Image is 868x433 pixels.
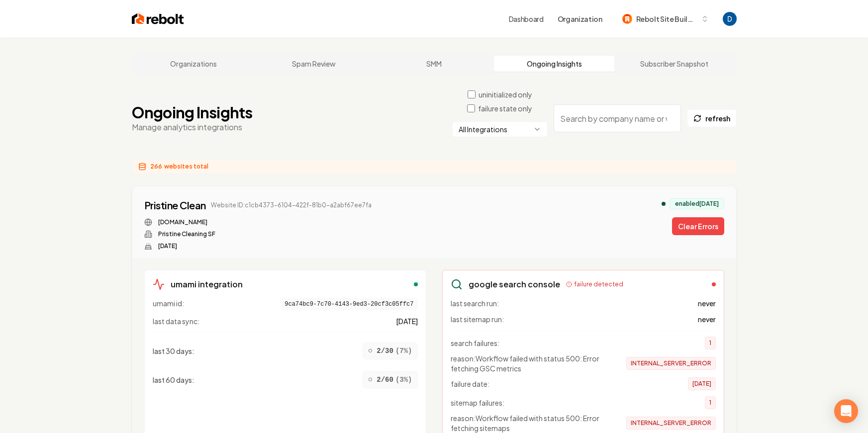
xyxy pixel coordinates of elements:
h3: google search console [469,278,560,290]
img: Rebolt Logo [132,12,184,26]
span: reason: Workflow failed with status 500: Error fetching GSC metrics [451,353,610,373]
div: 2/60 [363,371,418,388]
div: 2/30 [363,343,418,359]
a: SMM [374,56,494,72]
span: [DATE] [396,316,418,326]
span: ( 3 %) [395,375,412,385]
img: David Rice [723,12,737,26]
h3: umami integration [171,278,243,290]
a: Dashboard [509,14,544,24]
div: enabled [DATE] [670,198,724,209]
span: search failures: [451,338,499,348]
a: Pristine Clean [144,198,206,212]
a: [DOMAIN_NAME] [158,218,207,226]
a: Spam Review [254,56,374,72]
span: failure detected [574,280,623,288]
span: 1 [705,396,716,409]
span: 1 [705,337,716,349]
span: umami id: [153,298,184,310]
span: ( 7 %) [395,346,412,356]
div: analytics enabled [662,202,666,206]
span: never [698,298,716,308]
span: 9ca74bc9-7c70-4143-9ed3-20cf3c05ffc7 [281,298,417,310]
button: Clear Errors [672,217,724,235]
button: Organization [552,10,608,28]
span: Website ID: c1cb4373-6104-422f-81b0-a2abf67ee7fa [211,201,372,209]
img: Rebolt Site Builder [622,14,632,24]
a: Organizations [134,56,254,72]
span: ○ [368,345,373,357]
div: enabled [414,282,418,286]
span: last search run: [451,298,499,308]
span: INTERNAL_SERVER_ERROR [626,417,716,430]
label: failure state only [478,103,532,113]
input: Search by company name or website ID [554,104,681,132]
span: last 30 days : [153,346,194,356]
span: last sitemap run: [451,314,504,324]
span: sitemap failures: [451,398,504,408]
span: last 60 days : [153,375,194,385]
div: Website [144,218,372,226]
span: never [698,314,716,324]
button: refresh [687,109,737,127]
p: Manage analytics integrations [132,121,253,133]
span: failure date: [451,379,489,389]
span: INTERNAL_SERVER_ERROR [626,357,716,370]
span: [DATE] [688,377,716,390]
span: 266 [150,163,162,171]
h1: Ongoing Insights [132,103,253,121]
span: last data sync: [153,316,199,326]
span: Rebolt Site Builder [636,14,697,24]
span: ○ [368,374,373,386]
a: Ongoing Insights [494,56,614,72]
span: reason: Workflow failed with status 500: Error fetching sitemaps [451,413,610,433]
label: uninitialized only [479,89,532,99]
a: Subscriber Snapshot [614,56,735,72]
button: Open user button [723,12,737,26]
div: Open Intercom Messenger [834,399,858,423]
span: websites total [164,163,208,171]
div: failed [712,282,716,286]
